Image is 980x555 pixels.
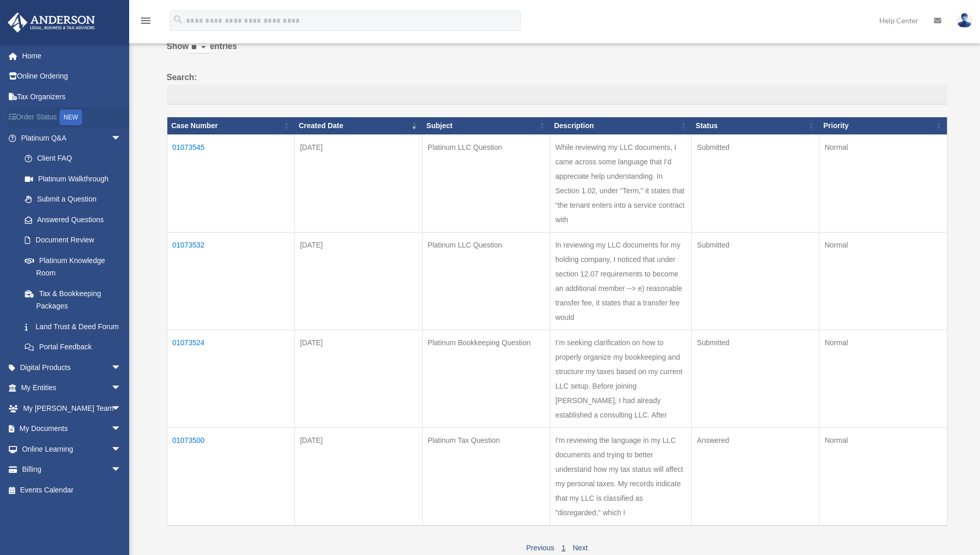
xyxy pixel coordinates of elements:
[294,330,422,427] td: [DATE]
[7,419,137,439] a: My Documentsarrow_drop_down
[819,232,947,330] td: Normal
[819,330,947,427] td: Normal
[550,330,691,427] td: I’m seeking clarification on how to properly organize my bookkeeping and structure my taxes based...
[167,427,294,526] td: 01073500
[550,117,691,134] th: Description: activate to sort column ascending
[167,70,947,104] label: Search:
[422,427,550,526] td: Platinum Tax Question
[7,459,137,480] a: Billingarrow_drop_down
[7,45,137,66] a: Home
[422,134,550,232] td: Platinum LLC Question
[819,134,947,232] td: Normal
[550,427,691,526] td: I'm reviewing the language in my LLC documents and trying to better understand how my tax status ...
[422,232,550,330] td: Platinum LLC Question
[7,107,137,128] a: Order StatusNEW
[14,189,132,210] a: Submit a Question
[14,230,132,251] a: Document Review
[167,39,947,64] label: Show entries
[7,378,137,398] a: My Entitiesarrow_drop_down
[692,117,819,134] th: Status: activate to sort column ascending
[422,117,550,134] th: Subject: activate to sort column ascending
[167,232,294,330] td: 01073532
[173,14,184,25] i: search
[692,134,819,232] td: Submitted
[7,398,137,419] a: My [PERSON_NAME] Teamarrow_drop_down
[294,427,422,526] td: [DATE]
[111,439,132,460] span: arrow_drop_down
[59,110,82,125] div: NEW
[111,128,132,149] span: arrow_drop_down
[167,117,294,134] th: Case Number: activate to sort column ascending
[189,42,210,54] select: Showentries
[14,283,132,316] a: Tax & Bookkeeping Packages
[692,330,819,427] td: Submitted
[526,544,554,552] a: Previous
[294,117,422,134] th: Created Date: activate to sort column ascending
[7,480,137,500] a: Events Calendar
[692,232,819,330] td: Submitted
[422,330,550,427] td: Platinum Bookkeeping Question
[14,148,132,169] a: Client FAQ
[819,117,947,134] th: Priority: activate to sort column ascending
[550,134,691,232] td: While reviewing my LLC documents, I came across some language that I’d appreciate help understand...
[5,12,98,33] img: Anderson Advisors Platinum Portal
[550,232,691,330] td: In reviewing my LLC documents for my holding company, I noticed that under section 12.07 requirem...
[111,398,132,419] span: arrow_drop_down
[167,134,294,232] td: 01073545
[7,66,137,87] a: Online Ordering
[7,86,137,107] a: Tax Organizers
[167,85,947,104] input: Search:
[7,128,132,148] a: Platinum Q&Aarrow_drop_down
[111,357,132,378] span: arrow_drop_down
[7,439,137,459] a: Online Learningarrow_drop_down
[167,330,294,427] td: 01073524
[14,209,127,230] a: Answered Questions
[111,459,132,481] span: arrow_drop_down
[573,544,588,552] a: Next
[294,134,422,232] td: [DATE]
[111,419,132,440] span: arrow_drop_down
[139,18,152,27] a: menu
[111,378,132,399] span: arrow_drop_down
[819,427,947,526] td: Normal
[14,337,132,358] a: Portal Feedback
[957,13,972,28] img: User Pic
[139,14,152,27] i: menu
[562,544,566,552] a: 1
[14,250,132,283] a: Platinum Knowledge Room
[7,357,137,378] a: Digital Productsarrow_drop_down
[14,168,132,189] a: Platinum Walkthrough
[692,427,819,526] td: Answered
[294,232,422,330] td: [DATE]
[14,316,132,337] a: Land Trust & Deed Forum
